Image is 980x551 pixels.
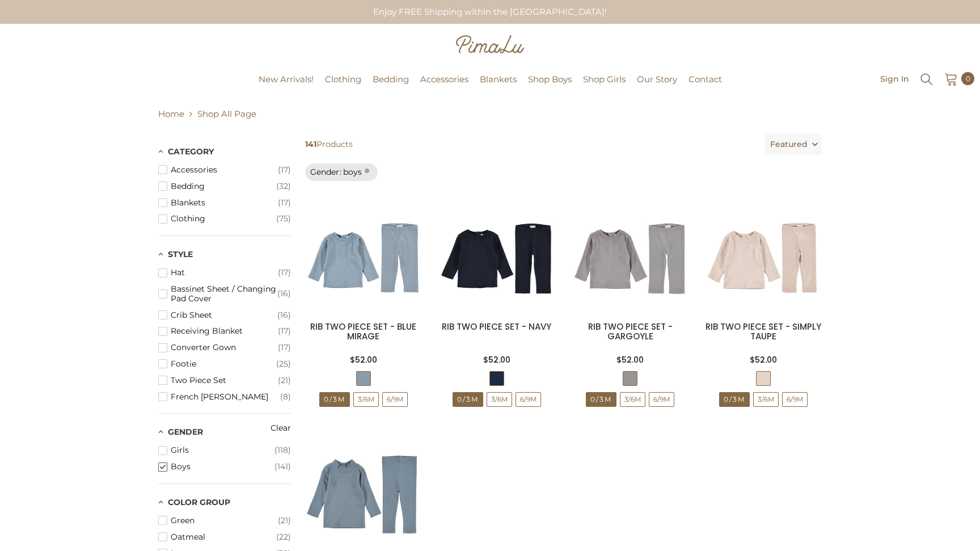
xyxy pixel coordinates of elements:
img: Pimalu [456,35,524,53]
span: $52.00 [350,354,377,365]
button: Footie [158,356,291,372]
span: (17) [278,343,291,352]
a: Blankets [474,73,522,102]
span: Contact [688,74,722,85]
span: Clothing [325,74,361,85]
span: 0/3M [586,392,616,407]
span: 0/3M [453,393,483,406]
span: Converter Gown [171,343,278,352]
span: Shop Boys [528,74,572,85]
span: 3/6M [620,392,645,407]
span: (17) [278,165,291,175]
span: New Arrivals! [259,74,314,85]
span: 6/9M [383,393,407,406]
span: 6/9M [382,392,408,407]
span: Shop Girls [583,74,626,85]
span: NAVY [489,371,504,386]
span: 3/6M [620,393,645,406]
span: Bedding [373,74,409,85]
span: 0 [966,73,970,85]
span: (17) [278,198,291,208]
span: 0/3M [719,392,750,407]
span: (8) [280,392,291,402]
button: boys [158,459,291,475]
a: Bedding [367,73,415,102]
a: RIB TWO PIECE SET - NAVY [442,321,551,333]
span: 3/6M [353,392,379,407]
button: Receiving Blanket [158,323,291,339]
span: (17) [278,326,291,336]
span: 6/9M [783,393,807,406]
span: Featured [770,133,808,155]
span: Two Piece Set [171,376,278,385]
button: Crib Sheet [158,307,291,323]
a: Home [158,107,184,121]
span: 6/9M [516,392,541,407]
span: 0/3M [453,392,483,407]
span: $52.00 [483,354,510,365]
span: 3/6M [354,393,378,406]
button: Green [158,512,291,529]
button: girls [158,442,291,459]
span: (21) [278,516,291,525]
span: girls [171,445,274,455]
a: RIB TWO PIECE SET - GARGOYLE [588,321,673,342]
span: GARGOYLE [623,371,637,386]
span: 3/6M [487,393,512,406]
span: Clothing [171,214,276,224]
span: 6/9M [516,393,540,406]
span: Accessories [420,74,468,85]
span: 0/3M [720,393,749,406]
span: Category [168,146,214,157]
span: (16) [277,289,291,298]
span: BLUE MIRAGE [356,371,371,386]
button: Accessories [158,162,291,178]
span: 6/9M [782,392,808,407]
nav: breadcrumbs [158,102,822,125]
a: New Arrivals! [253,73,319,102]
span: 0/3M [319,392,350,407]
span: 0/3M [320,393,349,406]
span: 6/9M [649,393,674,406]
a: Accessories [415,73,474,102]
span: (22) [276,532,291,542]
span: Gender [168,427,203,437]
a: Sign In [880,74,909,83]
a: Clothing [319,73,367,102]
button: Bedding [158,178,291,195]
span: 3/6M [487,392,512,407]
span: 0/3M [586,393,616,406]
button: Oatmeal [158,529,291,545]
span: Accessories [171,165,278,175]
label: Featured [764,133,822,155]
a: Pimalu [6,75,41,84]
span: (32) [276,182,291,191]
span: boys [171,462,274,472]
span: Style [168,249,193,259]
span: $52.00 [616,354,644,365]
span: Bassinet Sheet / Changing Pad Cover [171,284,277,304]
button: Two Piece Set [158,372,291,389]
span: Color Group [168,497,230,507]
span: (118) [274,445,291,455]
button: French Terry Set [158,389,291,405]
span: (141) [274,462,291,472]
span: Products [301,133,760,155]
span: Bedding [171,182,276,191]
a: Clear [271,422,291,441]
span: Oatmeal [171,532,276,542]
a: Contact [683,73,728,102]
summary: Search [919,71,934,87]
span: (21) [278,376,291,385]
span: Footie [171,359,276,369]
button: Blankets [158,195,291,211]
a: Shop All Page [197,108,256,119]
a: RIB TWO PIECE SET - SIMPLY TAUPE [706,321,821,342]
span: (17) [278,268,291,277]
b: 141 [305,139,316,149]
span: French [PERSON_NAME] [171,392,280,402]
span: Sign In [880,75,909,83]
div: Enjoy FREE Shipping within the [GEOGRAPHIC_DATA]! [364,1,616,23]
span: Crib Sheet [171,310,277,320]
